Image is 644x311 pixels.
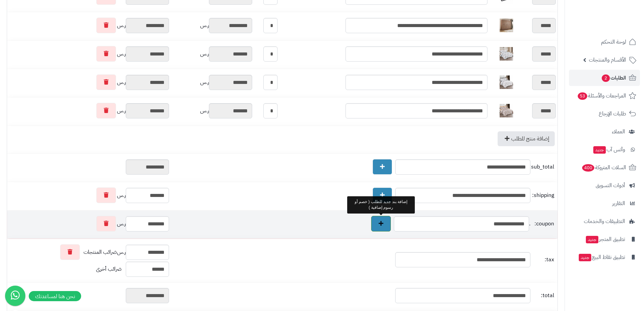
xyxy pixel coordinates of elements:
div: ر.س [9,18,169,33]
a: التقارير [569,195,640,212]
a: تطبيق نقاط البيعجديد [569,249,640,265]
div: ر.س [9,103,169,118]
img: 1752752878-1-40x40.jpg [500,104,513,117]
div: ر.س [9,74,169,90]
span: السلات المتروكة [581,163,626,172]
div: إضافة بند جديد للطلب ( خصم أو رسوم إضافية ) [347,196,415,213]
span: sub_total: [532,163,554,171]
span: coupon: [532,220,554,228]
a: العملاء [569,124,640,140]
span: tax: [532,256,554,264]
img: 1749982072-1-40x40.jpg [500,19,513,32]
span: المراجعات والأسئلة [577,91,626,101]
span: التقارير [612,199,625,208]
span: طلبات الإرجاع [599,109,626,118]
a: وآتس آبجديد [569,141,640,158]
a: إضافة منتج للطلب [498,131,555,146]
span: تطبيق المتجر [585,235,625,244]
a: الطلبات2 [569,70,640,86]
span: الأقسام والمنتجات [589,55,626,65]
a: تطبيق المتجرجديد [569,231,640,247]
a: المراجعات والأسئلة53 [569,88,640,104]
span: ضرائب المنتجات [84,248,117,256]
span: ضرائب أخرى [96,265,122,273]
div: ر.س [172,18,252,33]
span: تطبيق نقاط البيع [578,252,625,262]
div: . [172,216,556,231]
span: الطلبات [601,73,626,83]
span: أدوات التسويق [596,181,625,190]
span: لوحة التحكم [601,37,626,47]
a: السلات المتروكة400 [569,159,640,176]
span: shipping: [532,192,554,199]
span: التطبيقات والخدمات [584,217,625,226]
span: 2 [601,74,610,82]
div: ر.س [9,244,169,260]
a: أدوات التسويق [569,177,640,194]
span: 400 [582,164,595,172]
div: ر.س [172,46,252,62]
span: العملاء [612,127,625,136]
img: logo-2.png [598,10,638,24]
img: 1752751687-1-40x40.jpg [500,47,513,61]
span: وآتس آب [593,145,625,154]
span: جديد [586,236,598,243]
div: ر.س [172,75,252,90]
div: ر.س [9,216,169,231]
div: ر.س [9,187,169,203]
div: ر.س [9,46,169,62]
a: لوحة التحكم [569,34,640,50]
a: التطبيقات والخدمات [569,213,640,229]
div: ر.س [172,103,252,118]
span: total: [532,292,554,299]
img: 1752752033-1-40x40.jpg [500,75,513,89]
a: طلبات الإرجاع [569,106,640,122]
span: 53 [577,92,588,100]
span: جديد [579,254,591,261]
span: جديد [593,146,606,154]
